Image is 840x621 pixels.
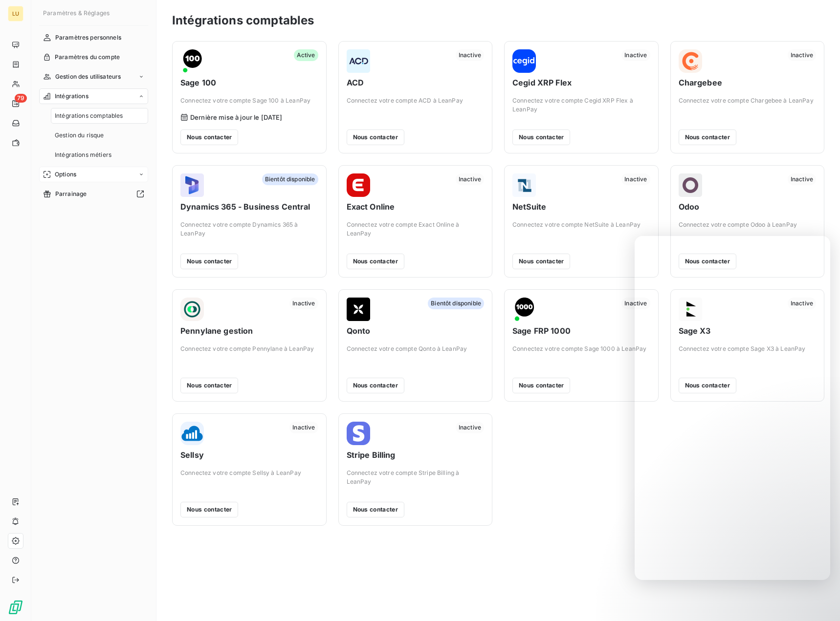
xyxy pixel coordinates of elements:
[512,173,536,197] img: NetSuite logo
[180,49,204,73] img: Sage 100 logo
[347,449,485,461] span: Stripe Billing
[55,33,121,42] span: Paramètres personnels
[347,325,485,337] span: Qonto
[679,96,817,105] span: Connectez votre compte Chargebee à LeanPay
[347,96,485,105] span: Connectez votre compte ACD à LeanPay
[180,77,318,88] span: Sage 100
[180,422,204,445] img: Sellsy logo
[679,129,736,145] button: Nous contacter
[807,588,830,611] iframe: Intercom live chat
[55,150,111,159] span: Intégrations métiers
[347,502,404,517] button: Nous contacter
[180,469,318,477] span: Connectez votre compte Sellsy à LeanPay
[39,88,148,163] a: IntégrationsIntégrations comptablesGestion du risqueIntégrations métiers
[456,49,484,61] span: Inactive
[180,325,318,337] span: Pennylane gestion
[180,173,204,197] img: Dynamics 365 - Business Central logo
[347,378,404,393] button: Nous contacter
[294,49,318,61] span: Active
[55,111,123,120] span: Intégrations comptables
[51,128,148,143] a: Gestion du risque
[347,298,370,321] img: Qonto logo
[8,96,23,111] a: 79
[456,173,484,185] span: Inactive
[180,344,318,353] span: Connectez votre compte Pennylane à LeanPay
[51,108,148,124] a: Intégrations comptables
[428,298,484,309] span: Bientôt disponible
[512,201,650,213] span: NetSuite
[512,49,536,73] img: Cegid XRP Flex logo
[512,298,536,321] img: Sage FRP 1000 logo
[39,69,148,85] a: Gestion des utilisateurs
[180,502,238,517] button: Nous contacter
[289,298,318,309] span: Inactive
[39,49,148,65] a: Paramètres du compte
[347,344,485,353] span: Connectez votre compte Qonto à LeanPay
[43,9,110,17] span: Paramètres & Réglages
[180,254,238,269] button: Nous contacter
[512,77,650,88] span: Cegid XRP Flex
[512,378,570,393] button: Nous contacter
[262,173,318,185] span: Bientôt disponible
[621,49,650,61] span: Inactive
[180,378,238,393] button: Nous contacter
[679,201,817,213] span: Odoo
[180,298,204,321] img: Pennylane gestion logo
[512,325,650,337] span: Sage FRP 1000
[512,344,650,353] span: Connectez votre compte Sage 1000 à LeanPay
[180,201,318,213] span: Dynamics 365 - Business Central
[180,96,318,105] span: Connectez votre compte Sage 100 à LeanPay
[347,201,485,213] span: Exact Online
[180,220,318,238] span: Connectez votre compte Dynamics 365 à LeanPay
[55,92,88,101] span: Intégrations
[39,167,148,182] a: Options
[788,173,816,185] span: Inactive
[456,422,484,433] span: Inactive
[347,220,485,238] span: Connectez votre compte Exact Online à LeanPay
[512,129,570,145] button: Nous contacter
[347,77,485,88] span: ACD
[347,129,404,145] button: Nous contacter
[347,422,370,445] img: Stripe Billing logo
[679,173,702,197] img: Odoo logo
[180,129,238,145] button: Nous contacter
[172,12,314,29] h3: Intégrations comptables
[55,190,87,198] span: Parrainage
[635,236,830,580] iframe: Intercom live chat
[679,77,817,88] span: Chargebee
[55,170,76,179] span: Options
[15,94,27,103] span: 79
[51,147,148,163] a: Intégrations métiers
[788,49,816,61] span: Inactive
[39,30,148,45] a: Paramètres personnels
[347,254,404,269] button: Nous contacter
[512,220,650,229] span: Connectez votre compte NetSuite à LeanPay
[512,96,650,114] span: Connectez votre compte Cegid XRP Flex à LeanPay
[679,49,702,73] img: Chargebee logo
[55,53,120,62] span: Paramètres du compte
[621,173,650,185] span: Inactive
[512,254,570,269] button: Nous contacter
[39,186,148,202] a: Parrainage
[289,422,318,433] span: Inactive
[347,469,485,486] span: Connectez votre compte Stripe Billing à LeanPay
[347,49,370,73] img: ACD logo
[190,113,283,121] span: Dernière mise à jour le [DATE]
[55,131,104,140] span: Gestion du risque
[180,449,318,461] span: Sellsy
[8,600,23,615] img: Logo LeanPay
[347,173,370,197] img: Exact Online logo
[679,220,817,229] span: Connectez votre compte Odoo à LeanPay
[8,6,23,21] div: LU
[621,298,650,309] span: Inactive
[55,72,121,81] span: Gestion des utilisateurs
